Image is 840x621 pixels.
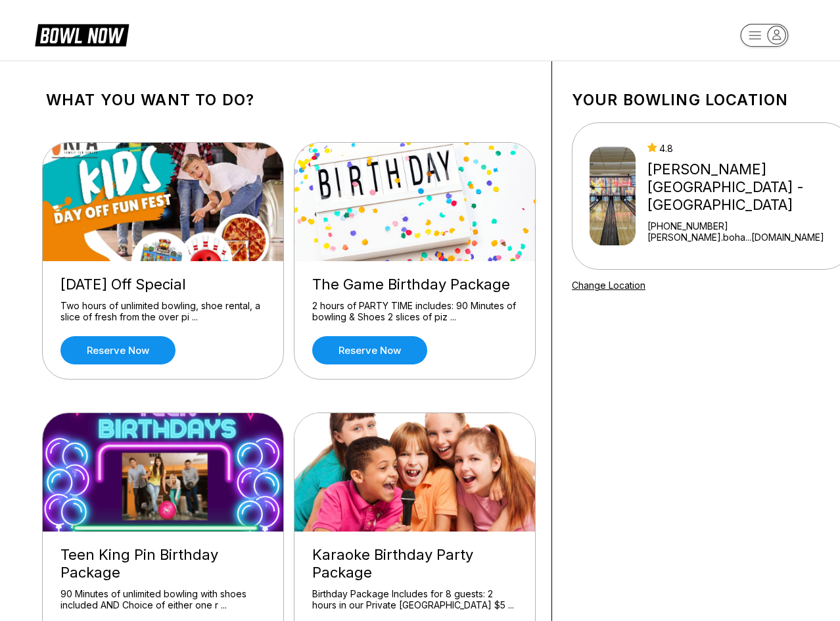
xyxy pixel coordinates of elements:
[43,413,285,532] img: Teen King Pin Birthday Package
[590,147,636,245] img: Kingpin's Alley - South Glens Falls
[46,91,532,109] h1: What you want to do?
[60,546,266,582] div: Teen King Pin Birthday Package
[294,413,536,532] img: Karaoke Birthday Party Package
[60,588,266,611] div: 90 Minutes of unlimited bowling with shoes included AND Choice of either one r ...
[43,143,285,261] img: School Day Off Special
[312,588,517,611] div: Birthday Package Includes for 8 guests: 2 hours in our Private [GEOGRAPHIC_DATA] $5 ...
[312,300,517,323] div: 2 hours of PARTY TIME includes: 90 Minutes of bowling & Shoes 2 slices of piz ...
[60,276,266,293] div: [DATE] Off Special
[312,336,427,364] a: Reserve now
[572,280,645,291] a: Change Location
[312,546,517,582] div: Karaoke Birthday Party Package
[60,300,266,323] div: Two hours of unlimited bowling, shoe rental, a slice of fresh from the over pi ...
[312,276,517,293] div: The Game Birthday Package
[60,336,175,364] a: Reserve now
[294,143,536,261] img: The Game Birthday Package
